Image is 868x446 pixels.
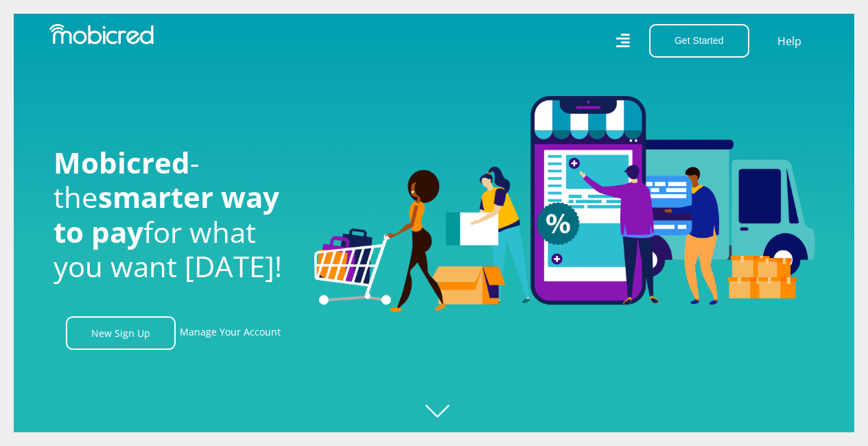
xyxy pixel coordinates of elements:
[649,24,749,58] button: Get Started
[66,316,176,350] a: New Sign Up
[49,24,154,45] img: Mobicred
[54,145,294,284] h1: - the for what you want [DATE]!
[180,316,281,350] a: Manage Your Account
[314,96,815,313] img: Welcome to Mobicred
[54,143,190,182] span: Mobicred
[54,177,279,250] span: smarter way to pay
[777,32,802,50] a: Help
